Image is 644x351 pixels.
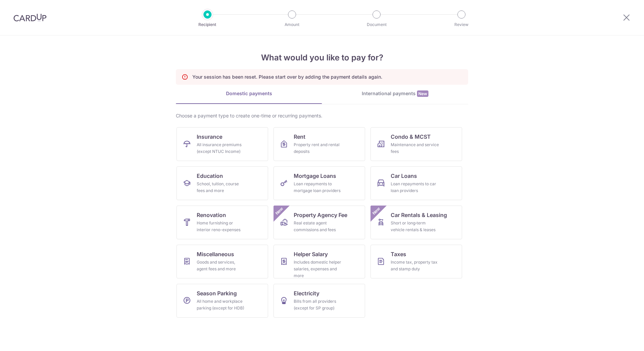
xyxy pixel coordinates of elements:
span: Property Agency Fee [294,211,347,219]
a: TaxesIncome tax, property tax and stamp duty [371,245,462,278]
span: New [417,90,428,97]
span: Car Rentals & Leasing [391,211,447,219]
div: Real estate agent commissions and fees [294,220,342,233]
div: Goods and services, agent fees and more [197,259,245,272]
div: Bills from all providers (except for SP group) [294,298,342,312]
div: Includes domestic helper salaries, expenses and more [294,259,342,279]
div: Maintenance and service fees [391,141,439,155]
div: Loan repayments to car loan providers [391,181,439,194]
span: Miscellaneous [197,250,234,258]
span: Rent [294,133,305,141]
div: International payments [322,90,468,97]
div: Loan repayments to mortgage loan providers [294,181,342,194]
a: Car LoansLoan repayments to car loan providers [371,166,462,200]
div: All home and workplace parking (except for HDB) [197,298,245,312]
a: Helper SalaryIncludes domestic helper salaries, expenses and more [273,245,365,278]
a: RentProperty rent and rental deposits [273,127,365,161]
a: MiscellaneousGoods and services, agent fees and more [176,245,268,278]
span: Taxes [391,250,406,258]
p: Document [352,21,401,28]
a: ElectricityBills from all providers (except for SP group) [273,284,365,318]
div: All insurance premiums (except NTUC Income) [197,141,245,155]
a: EducationSchool, tuition, course fees and more [176,166,268,200]
a: Car Rentals & LeasingShort or long‑term vehicle rentals & leasesNew [371,206,462,239]
div: Choose a payment type to create one-time or recurring payments. [176,112,468,119]
a: RenovationHome furnishing or interior reno-expenses [176,206,268,239]
p: Review [437,21,486,28]
a: Property Agency FeeReal estate agent commissions and feesNew [273,206,365,239]
p: Recipient [183,21,232,28]
div: Property rent and rental deposits [294,141,342,155]
a: InsuranceAll insurance premiums (except NTUC Income) [176,127,268,161]
span: Season Parking [197,289,237,297]
a: Mortgage LoansLoan repayments to mortgage loan providers [273,166,365,200]
span: Education [197,172,223,180]
div: School, tuition, course fees and more [197,181,245,194]
img: CardUp [13,13,46,22]
span: Helper Salary [294,250,328,258]
div: Short or long‑term vehicle rentals & leases [391,220,439,233]
span: Condo & MCST [391,133,431,141]
span: New [274,206,285,217]
div: Home furnishing or interior reno-expenses [197,220,245,233]
span: Electricity [294,289,319,297]
a: Condo & MCSTMaintenance and service fees [371,127,462,161]
p: Your session has been reset. Please start over by adding the payment details again. [192,74,382,80]
span: Insurance [197,133,222,141]
a: Season ParkingAll home and workplace parking (except for HDB) [176,284,268,318]
h4: What would you like to pay for? [176,52,468,64]
span: New [371,206,382,217]
div: Domestic payments [176,90,322,97]
span: Renovation [197,211,226,219]
p: Amount [267,21,317,28]
span: Mortgage Loans [294,172,336,180]
div: Income tax, property tax and stamp duty [391,259,439,272]
span: Car Loans [391,172,417,180]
